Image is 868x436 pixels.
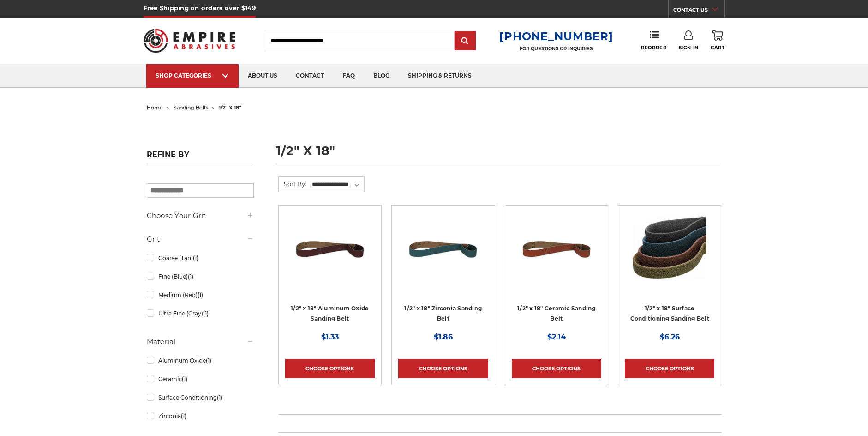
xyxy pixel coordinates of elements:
span: (1) [182,375,187,382]
a: Zirconia(1) [147,408,254,424]
p: FOR QUESTIONS OR INQUIRIES [499,46,613,52]
h5: Grit [147,234,254,245]
a: Choose Options [398,359,488,378]
a: 1/2" x 18" Aluminum Oxide Sanding Belt [291,305,369,322]
span: (1) [188,273,193,280]
a: Ultra Fine (Gray)(1) [147,305,254,321]
img: Empire Abrasives [144,23,236,59]
span: Reorder [641,45,666,51]
a: Reorder [641,30,666,50]
a: Surface Conditioning(1) [147,389,254,406]
a: Quick view [525,240,588,258]
label: Sort By: [279,177,306,191]
a: 1/2" x 18" Surface Conditioning Sanding Belt [630,305,709,322]
a: Surface Conditioning Sanding Belts [625,212,714,302]
div: SHOP CATEGORIES [156,72,229,79]
a: shipping & returns [399,64,481,88]
a: Choose Options [625,359,714,378]
a: CONTACT US [673,5,724,18]
span: $1.33 [321,333,339,341]
span: Cart [711,45,724,51]
span: (1) [198,291,203,298]
a: Choose Options [512,359,601,378]
span: 1/2" x 18" [219,104,241,111]
a: 1/2" x 18" Ceramic Sanding Belt [517,305,596,322]
span: (1) [181,412,186,419]
a: [PHONE_NUMBER] [499,30,613,43]
a: Ceramic(1) [147,371,254,387]
a: Quick view [411,240,475,258]
a: Quick view [638,240,701,258]
img: 1/2" x 18" Aluminum Oxide File Belt [293,212,367,286]
h5: Choose Your Grit [147,210,254,221]
span: (1) [203,310,209,317]
a: sanding belts [174,104,208,111]
a: faq [333,64,364,88]
span: (1) [193,254,198,261]
span: $1.86 [434,333,453,341]
a: Cart [711,30,724,51]
a: Fine (Blue)(1) [147,268,254,285]
a: 1/2" x 18" Zirconia Sanding Belt [404,305,482,322]
span: $2.14 [547,333,566,341]
h1: 1/2" x 18" [276,145,722,164]
span: $6.26 [660,333,680,341]
span: (1) [206,357,211,364]
a: contact [287,64,333,88]
img: 1/2" x 18" Ceramic File Belt [520,212,593,286]
h5: Material [147,336,254,347]
span: Sign In [679,45,699,51]
a: 1/2" x 18" Aluminum Oxide File Belt [285,212,375,302]
span: (1) [217,394,222,401]
a: about us [239,64,287,88]
a: blog [364,64,399,88]
a: Choose Options [285,359,375,378]
a: home [147,104,163,111]
a: Coarse (Tan)(1) [147,250,254,266]
h5: Refine by [147,150,254,164]
input: Submit [456,32,474,50]
img: Surface Conditioning Sanding Belts [633,212,706,286]
a: Quick view [298,240,362,258]
a: 1/2" x 18" Ceramic File Belt [512,212,601,302]
select: Sort By: [311,178,364,192]
a: 1/2" x 18" Zirconia File Belt [398,212,488,302]
a: Aluminum Oxide(1) [147,352,254,369]
img: 1/2" x 18" Zirconia File Belt [406,212,480,286]
a: Medium (Red)(1) [147,287,254,303]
